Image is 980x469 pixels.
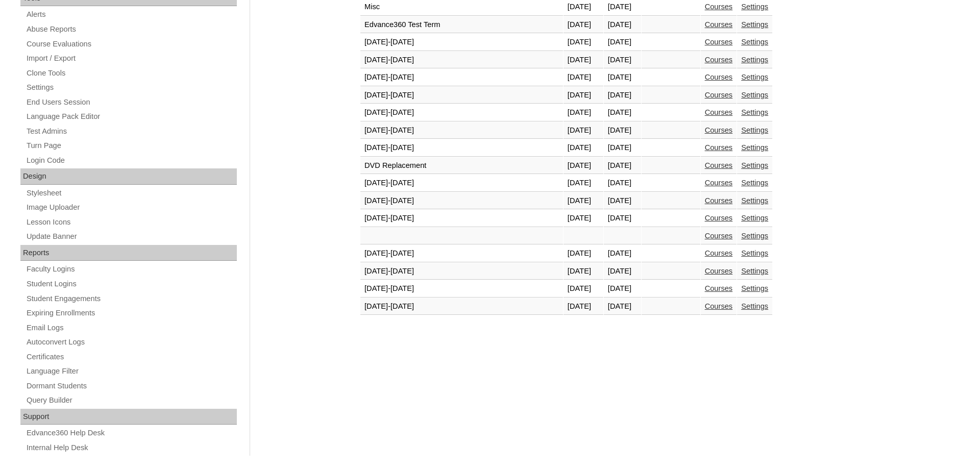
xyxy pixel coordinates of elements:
a: Settings [741,108,768,116]
td: [DATE] [604,298,641,315]
a: Update Banner [26,230,237,243]
td: [DATE] [604,263,641,280]
a: Certificates [26,351,237,363]
td: [DATE]-[DATE] [360,52,563,69]
a: Email Logs [26,322,237,334]
td: [DATE] [563,192,603,210]
td: [DATE] [563,210,603,227]
td: DVD Replacement [360,157,563,175]
a: Settings [741,38,768,46]
td: [DATE] [563,52,603,69]
div: Support [20,409,237,425]
a: Expiring Enrollments [26,307,237,319]
a: Settings [741,214,768,222]
td: [DATE] [563,245,603,262]
a: Dormant Students [26,380,237,392]
a: Settings [741,91,768,99]
td: [DATE] [604,87,641,104]
td: [DATE] [604,139,641,157]
td: [DATE]-[DATE] [360,263,563,280]
td: [DATE] [563,122,603,139]
a: Courses [705,302,733,310]
td: [DATE] [604,16,641,34]
div: Reports [20,245,237,261]
td: [DATE] [604,157,641,175]
a: Courses [705,73,733,81]
td: [DATE] [604,245,641,262]
a: Courses [705,161,733,169]
a: Courses [705,108,733,116]
a: Turn Page [26,139,237,152]
a: Courses [705,3,733,11]
a: Settings [741,196,768,205]
a: Settings [741,179,768,187]
td: [DATE] [604,34,641,51]
td: [DATE] [563,175,603,192]
a: Courses [705,126,733,134]
a: Courses [705,143,733,152]
a: Courses [705,20,733,29]
td: [DATE]-[DATE] [360,192,563,210]
a: Settings [741,284,768,292]
a: Courses [705,179,733,187]
a: Test Admins [26,125,237,138]
a: Lesson Icons [26,216,237,229]
a: End Users Session [26,96,237,109]
td: [DATE] [563,69,603,86]
td: [DATE] [563,16,603,34]
td: [DATE] [563,157,603,175]
a: Clone Tools [26,67,237,80]
a: Courses [705,232,733,240]
a: Query Builder [26,394,237,407]
a: Courses [705,284,733,292]
a: Courses [705,214,733,222]
td: [DATE]-[DATE] [360,87,563,104]
a: Settings [741,143,768,152]
td: [DATE] [604,52,641,69]
a: Courses [705,56,733,64]
td: [DATE]-[DATE] [360,298,563,315]
a: Settings [741,20,768,29]
td: [DATE] [563,87,603,104]
a: Settings [741,232,768,240]
a: Settings [26,81,237,94]
td: [DATE] [563,280,603,298]
a: Courses [705,91,733,99]
a: Image Uploader [26,201,237,214]
a: Internal Help Desk [26,441,237,454]
td: [DATE]-[DATE] [360,104,563,121]
td: [DATE] [563,34,603,51]
td: [DATE] [563,139,603,157]
a: Stylesheet [26,187,237,200]
td: [DATE] [604,192,641,210]
a: Course Evaluations [26,38,237,51]
a: Abuse Reports [26,23,237,36]
td: [DATE] [604,122,641,139]
a: Courses [705,267,733,275]
td: [DATE]-[DATE] [360,34,563,51]
div: Design [20,168,237,185]
a: Import / Export [26,52,237,65]
td: [DATE]-[DATE] [360,139,563,157]
td: [DATE] [604,210,641,227]
a: Courses [705,249,733,257]
a: Autoconvert Logs [26,336,237,349]
a: Settings [741,126,768,134]
td: [DATE] [563,263,603,280]
td: [DATE]-[DATE] [360,175,563,192]
a: Settings [741,161,768,169]
a: Edvance360 Help Desk [26,427,237,439]
a: Settings [741,56,768,64]
td: [DATE] [604,69,641,86]
a: Settings [741,73,768,81]
a: Faculty Logins [26,263,237,276]
td: [DATE] [563,298,603,315]
td: [DATE]-[DATE] [360,69,563,86]
td: Edvance360 Test Term [360,16,563,34]
td: [DATE] [604,280,641,298]
a: Student Engagements [26,292,237,305]
a: Settings [741,3,768,11]
a: Language Pack Editor [26,110,237,123]
a: Settings [741,249,768,257]
td: [DATE]-[DATE] [360,280,563,298]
